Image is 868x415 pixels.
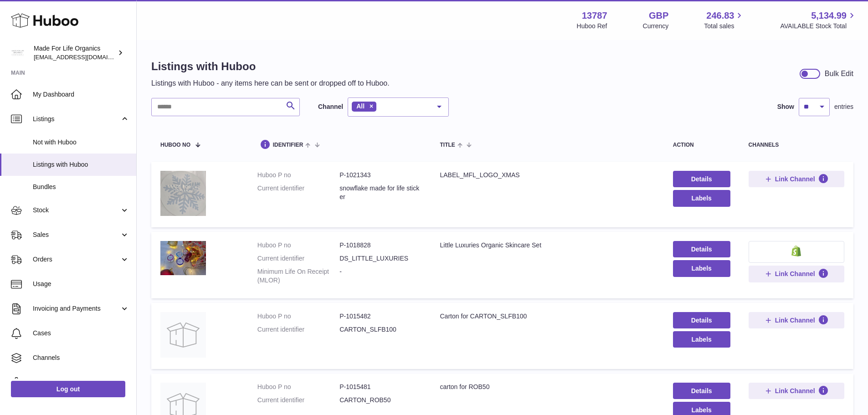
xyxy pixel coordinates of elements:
dt: Huboo P no [257,171,339,179]
dt: Current identifier [257,184,339,201]
span: Link Channel [775,387,815,395]
a: Details [673,383,730,399]
a: 5,134.99 AVAILABLE Stock Total [780,10,857,31]
button: Link Channel [749,312,844,328]
dd: snowflake made for life sticker [339,184,421,201]
span: Orders [33,255,120,264]
strong: GBP [649,10,668,22]
a: Details [673,171,730,187]
div: channels [749,142,844,148]
span: Stock [33,206,120,215]
span: Bundles [33,183,129,191]
strong: 13787 [582,10,607,22]
span: My Dashboard [33,90,129,99]
a: 246.83 Total sales [704,10,745,31]
button: Link Channel [749,383,844,399]
span: identifier [273,142,303,148]
button: Link Channel [749,171,844,187]
span: Huboo no [160,142,190,148]
div: Currency [643,22,669,31]
img: shopify-small.png [791,246,801,256]
span: Total sales [704,22,745,31]
div: LABEL_MFL_LOGO_XMAS [440,171,654,179]
span: Link Channel [775,316,815,324]
dt: Current identifier [257,254,339,263]
span: All [356,102,365,110]
div: Little Luxuries Organic Skincare Set [440,241,654,250]
img: Little Luxuries Organic Skincare Set [160,241,206,275]
dt: Current identifier [257,325,339,334]
span: title [440,142,455,148]
dd: CARTON_SLFB100 [339,325,421,334]
p: Listings with Huboo - any items here can be sent or dropped off to Huboo. [151,78,390,88]
div: Huboo Ref [577,22,607,31]
h1: Listings with Huboo [151,59,390,74]
dt: Current identifier [257,396,339,405]
span: Not with Huboo [33,138,129,147]
button: Link Channel [749,266,844,282]
span: AVAILABLE Stock Total [780,22,857,31]
dd: DS_LITTLE_LUXURIES [339,254,421,263]
dt: Huboo P no [257,241,339,250]
img: internalAdmin-13787@internal.huboo.com [11,46,25,60]
label: Show [777,102,794,111]
dd: P-1015482 [339,312,421,321]
button: Labels [673,331,730,348]
dd: CARTON_ROB50 [339,396,421,405]
span: Link Channel [775,175,815,183]
span: 246.83 [706,10,734,22]
button: Labels [673,190,730,206]
div: carton for ROB50 [440,383,654,391]
div: Carton for CARTON_SLFB100 [440,312,654,321]
label: Channel [318,102,343,111]
span: entries [834,102,853,111]
dd: P-1018828 [339,241,421,250]
a: Log out [11,381,125,397]
dt: Huboo P no [257,312,339,321]
span: Sales [33,231,120,239]
div: Bulk Edit [825,69,853,79]
span: Usage [33,280,129,288]
span: Listings with Huboo [33,160,129,169]
span: Listings [33,115,120,123]
span: Cases [33,329,129,338]
span: Link Channel [775,270,815,278]
span: Invoicing and Payments [33,304,120,313]
span: Channels [33,354,129,362]
dd: P-1021343 [339,171,421,179]
a: Details [673,241,730,257]
button: Labels [673,260,730,277]
a: Details [673,312,730,328]
img: LABEL_MFL_LOGO_XMAS [160,171,206,216]
span: [EMAIL_ADDRESS][DOMAIN_NAME] [34,53,134,61]
dt: Huboo P no [257,383,339,391]
dt: Minimum Life On Receipt (MLOR) [257,267,339,285]
dd: P-1015481 [339,383,421,391]
img: Carton for CARTON_SLFB100 [160,312,206,358]
div: action [673,142,730,148]
div: Made For Life Organics [34,44,116,61]
dd: - [339,267,421,285]
span: Settings [33,378,129,387]
span: 5,134.99 [811,10,847,22]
